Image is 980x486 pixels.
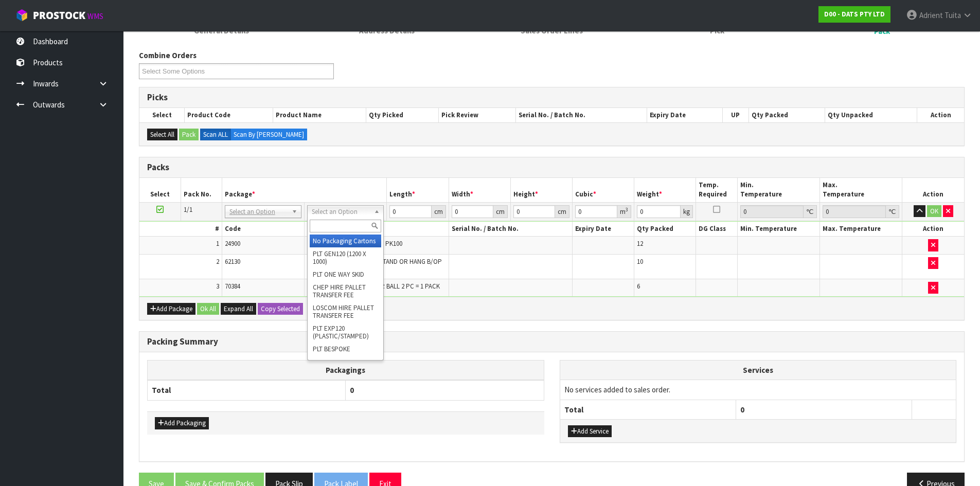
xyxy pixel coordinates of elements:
[225,257,240,266] span: 62130
[387,178,449,202] th: Length
[139,50,197,61] label: Combine Orders
[222,222,304,237] th: Code
[432,205,446,218] div: cm
[819,178,902,202] th: Max. Temperature
[681,205,693,218] div: kg
[439,108,516,122] th: Pick Review
[221,303,256,315] button: Expand All
[886,205,899,218] div: ℃
[449,222,572,237] th: Serial No. / Batch No.
[634,178,696,202] th: Weight
[722,108,749,122] th: UP
[637,257,643,266] span: 10
[696,222,737,237] th: DG Class
[216,239,219,248] span: 1
[273,108,366,122] th: Product Name
[927,205,941,218] button: OK
[568,425,612,438] button: Add Service
[310,301,381,322] li: LOSCOM HIRE PALLET TRANSFER FEE
[312,206,370,218] span: Select an Option
[179,129,199,141] button: Pack
[825,108,917,122] th: Qty Unpacked
[516,108,647,122] th: Serial No. / Batch No.
[917,108,964,122] th: Action
[181,178,222,202] th: Pack No.
[740,405,744,415] span: 0
[216,282,219,291] span: 3
[818,6,890,23] a: D00 - DATS PTY LTD
[919,10,943,20] span: Adrient
[310,322,381,343] li: PLT EXP120 (PLASTIC/STAMPED)
[902,178,964,202] th: Action
[310,281,381,301] li: CHEP HIRE PALLET TRANSFER FEE
[804,205,817,218] div: ℃
[737,178,819,202] th: Min. Temperature
[224,304,253,313] span: Expand All
[634,222,696,237] th: Qty Packed
[139,108,185,122] th: Select
[147,303,195,315] button: Add Package
[229,206,288,218] span: Select an Option
[560,400,736,419] th: Total
[350,385,354,395] span: 0
[647,108,723,122] th: Expiry Date
[617,205,631,218] div: m
[626,206,628,213] sup: 3
[197,303,219,315] button: Ok All
[573,178,634,202] th: Cubic
[555,205,569,218] div: cm
[200,129,231,141] label: Scan ALL
[225,239,240,248] span: 24900
[184,205,192,214] span: 1/1
[696,178,737,202] th: Temp. Required
[310,343,381,355] li: PLT BESPOKE
[637,239,643,248] span: 12
[637,282,640,291] span: 6
[945,10,961,20] span: Tuita
[148,380,346,400] th: Total
[148,360,544,380] th: Packagings
[310,235,381,247] li: No Packaging Cartons
[560,361,956,380] th: Services
[139,222,222,237] th: #
[510,178,572,202] th: Height
[147,337,956,347] h3: Packing Summary
[147,129,177,141] button: Select All
[824,10,885,19] strong: D00 - DATS PTY LTD
[449,178,510,202] th: Width
[560,380,956,400] td: No services added to sales order.
[573,222,634,237] th: Expiry Date
[310,268,381,281] li: PLT ONE WAY SKID
[737,222,819,237] th: Min. Temperature
[139,178,181,202] th: Select
[310,355,381,368] li: PLT UNIFORM
[819,222,902,237] th: Max. Temperature
[310,247,381,268] li: PLT GEN120 (1200 X 1000)
[155,417,209,429] button: Add Packaging
[749,108,825,122] th: Qty Packed
[216,257,219,266] span: 2
[366,108,439,122] th: Qty Picked
[147,163,956,172] h3: Packs
[222,178,387,202] th: Package
[147,93,956,102] h3: Picks
[15,9,28,22] img: cube-alt.png
[185,108,273,122] th: Product Code
[225,282,240,291] span: 70384
[902,222,964,237] th: Action
[33,9,85,22] span: ProStock
[305,222,449,237] th: Name
[87,11,103,21] small: WMS
[230,129,307,141] label: Scan By [PERSON_NAME]
[493,205,508,218] div: cm
[258,303,303,315] button: Copy Selected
